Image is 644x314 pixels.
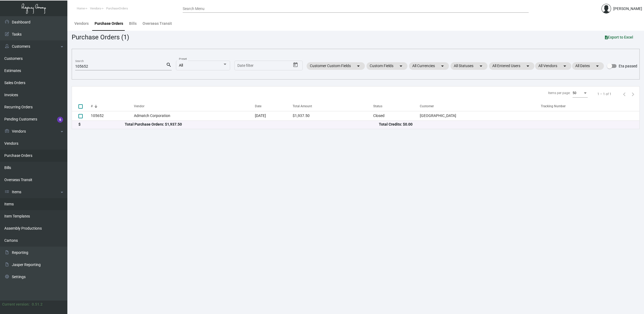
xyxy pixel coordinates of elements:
[293,104,373,109] div: Total Amount
[106,7,128,10] span: PurchaseOrders
[601,4,611,13] img: admin@bootstrapmaster.com
[573,91,588,95] mat-select: Items per page:
[605,35,633,39] span: Export to Excel
[373,104,420,109] div: Status
[293,104,312,109] div: Total Amount
[72,32,129,42] div: Purchase Orders (1)
[420,111,541,120] td: [GEOGRAPHIC_DATA]
[366,62,407,70] mat-chip: Custom Fields
[398,63,404,69] mat-icon: arrow_drop_down
[90,7,101,10] span: Vendors
[541,104,566,109] div: Tracking Number
[2,302,30,307] div: Current version:
[134,104,255,109] div: Vendor
[134,111,255,120] td: Admatch Corporation
[420,104,541,109] div: Customer
[420,104,434,109] div: Customer
[439,63,446,69] mat-icon: arrow_drop_down
[74,21,89,26] div: Vendors
[489,62,534,70] mat-chip: All Entered Users
[613,6,642,12] div: [PERSON_NAME]
[134,104,144,109] div: Vendor
[373,104,382,109] div: Status
[373,111,420,120] td: Closed
[525,63,531,69] mat-icon: arrow_drop_down
[573,91,576,95] span: 50
[379,122,633,127] div: Total Credits: $0.00
[541,104,639,109] div: Tracking Number
[32,302,43,307] div: 0.51.2
[143,21,172,26] div: Overseas Transit
[548,91,570,95] div: Items per page:
[255,104,293,109] div: Date
[597,92,611,96] div: 1 – 1 of 1
[307,62,365,70] mat-chip: Customer Custom Fields
[77,7,85,10] span: Home
[478,63,484,69] mat-icon: arrow_drop_down
[237,64,254,68] input: Start date
[409,62,449,70] mat-chip: All Currencies
[91,104,134,109] div: #
[125,122,379,127] div: Total Purchase Orders: $1,937.50
[78,122,125,127] div: $
[535,62,571,70] mat-chip: All Vendors
[129,21,137,26] div: Bills
[259,64,285,68] input: End date
[594,63,601,69] mat-icon: arrow_drop_down
[562,63,568,69] mat-icon: arrow_drop_down
[291,61,300,69] button: Open calendar
[91,111,134,120] td: 105652
[166,62,172,68] mat-icon: search
[95,21,123,26] div: Purchase Orders
[619,63,637,69] span: Eta passed
[601,32,638,42] button: Export to Excel
[451,62,487,70] mat-chip: All Statuses
[629,90,637,98] button: Next page
[572,62,604,70] mat-chip: All Dates
[255,111,293,120] td: [DATE]
[91,104,93,109] div: #
[293,111,373,120] td: $1,937.50
[355,63,362,69] mat-icon: arrow_drop_down
[179,63,183,67] span: All
[255,104,261,109] div: Date
[620,90,629,98] button: Previous page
